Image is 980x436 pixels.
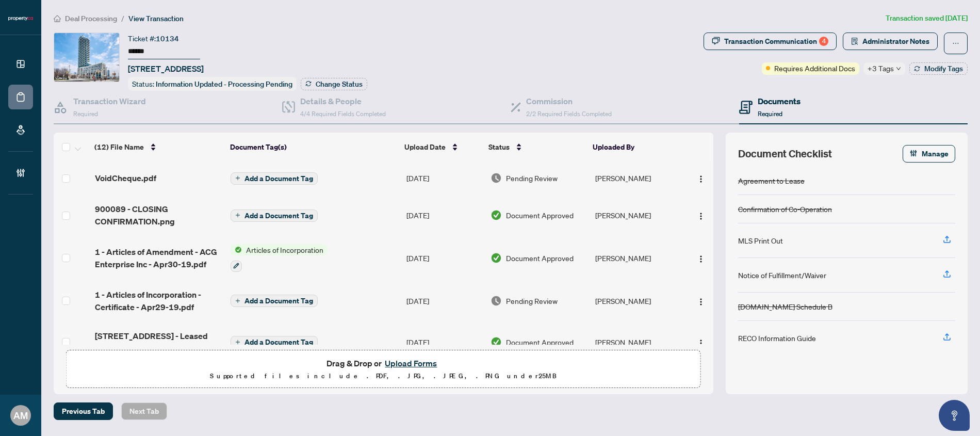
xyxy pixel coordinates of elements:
span: Manage [922,146,949,162]
span: Change Status [316,80,363,88]
span: 2/2 Required Fields Completed [526,110,612,118]
button: Transaction Communication4 [704,33,837,50]
span: 1 - Articles of Amendment - ACG Enterprise Inc - Apr30-19.pdf [95,246,222,270]
span: [STREET_ADDRESS] - Leased MLS listing.pdf [95,330,222,354]
span: ellipsis [952,40,959,47]
img: logo [8,15,33,22]
span: plus [235,213,240,218]
td: [DATE] [402,162,486,195]
span: Add a Document Tag [244,338,313,346]
td: [PERSON_NAME] [591,195,683,236]
button: Add a Document Tag [231,294,318,308]
span: [STREET_ADDRESS] [128,62,204,75]
span: 10134 [156,34,179,43]
div: [DOMAIN_NAME] Schedule B [738,301,832,312]
h4: Details & People [300,95,386,107]
button: Upload Forms [382,357,440,370]
img: Logo [697,298,705,306]
span: Add a Document Tag [244,297,313,304]
img: Document Status [491,172,502,184]
img: Logo [697,339,705,347]
span: Document Approved [506,336,574,348]
img: Logo [697,212,705,220]
button: Add a Document Tag [231,335,318,349]
button: Manage [903,145,955,163]
button: Open asap [939,400,970,431]
span: Drag & Drop orUpload FormsSupported files include .PDF, .JPG, .JPEG, .PNG under25MB [67,350,700,389]
span: Information Updated - Processing Pending [156,79,292,89]
th: Uploaded By [589,133,681,162]
span: Status [488,141,510,153]
button: Logo [693,250,709,266]
button: Logo [693,334,709,350]
img: Logo [697,175,705,183]
div: Status: [128,77,297,91]
td: [DATE] [402,236,486,280]
button: Change Status [301,78,367,90]
th: Upload Date [400,133,484,162]
button: Add a Document Tag [231,171,318,185]
td: [PERSON_NAME] [591,162,683,195]
div: MLS Print Out [738,235,783,246]
div: Ticket #: [128,33,179,44]
span: 900089 - CLOSING CONFIRMATION.png [95,203,222,228]
button: Add a Document Tag [231,172,318,185]
button: Add a Document Tag [231,336,318,348]
div: 4 [819,37,828,46]
span: Add a Document Tag [244,212,313,219]
span: Pending Review [506,172,558,184]
span: Document Approved [506,252,574,264]
td: [PERSON_NAME] [591,280,683,321]
button: Previous Tab [54,402,113,420]
div: Notice of Fulfillment/Waiver [738,269,826,281]
button: Add a Document Tag [231,209,318,222]
div: Agreement to Lease [738,175,805,186]
span: AM [13,408,28,423]
h4: Documents [758,95,801,107]
span: Pending Review [506,295,558,306]
span: home [54,15,61,22]
span: Upload Date [404,141,446,153]
span: Deal Processing [65,14,117,23]
span: plus [235,340,240,345]
span: Drag & Drop or [326,357,440,370]
span: plus [235,298,240,303]
th: Document Tag(s) [226,133,401,162]
span: +3 Tags [868,62,894,74]
img: Logo [697,255,705,263]
span: Document Checklist [738,147,832,161]
img: Document Status [491,209,502,221]
span: Required [73,110,98,118]
td: [PERSON_NAME] [591,321,683,363]
div: Confirmation of Co-Operation [738,203,832,215]
span: Document Approved [506,209,574,221]
h4: Commission [526,95,612,107]
span: Add a Document Tag [244,175,313,182]
span: (12) File Name [94,141,144,153]
img: Document Status [491,295,502,306]
button: Add a Document Tag [231,208,318,222]
td: [DATE] [402,280,486,321]
span: 4/4 Required Fields Completed [300,110,386,118]
button: Add a Document Tag [231,295,318,307]
span: plus [235,175,240,181]
button: Modify Tags [909,62,968,75]
p: Supported files include .PDF, .JPG, .JPEG, .PNG under 25 MB [73,370,694,382]
span: Articles of Incorporation [242,244,328,255]
span: Modify Tags [924,65,963,72]
span: VoidCheque.pdf [95,172,156,184]
span: Required [758,110,782,118]
button: Administrator Notes [843,33,938,50]
td: [PERSON_NAME] [591,236,683,280]
span: down [896,66,901,71]
img: IMG-C12269665_1.jpg [54,33,119,82]
span: 1 - Articles of Incorporation - Certificate - Apr29-19.pdf [95,288,222,313]
img: Status Icon [231,244,242,255]
button: Logo [693,293,709,309]
th: Status [484,133,589,162]
td: [DATE] [402,321,486,363]
img: Document Status [491,252,502,264]
span: View Transaction [128,14,184,23]
img: Document Status [491,336,502,348]
button: Logo [693,170,709,186]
